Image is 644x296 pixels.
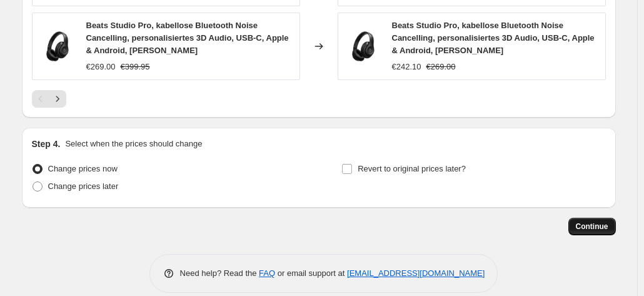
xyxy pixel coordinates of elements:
[48,181,119,191] span: Change prices later
[259,268,275,278] a: FAQ
[426,61,456,73] strike: €269.00
[347,268,485,278] a: [EMAIL_ADDRESS][DOMAIN_NAME]
[358,164,466,173] span: Revert to original prices later?
[392,61,421,73] div: €242.10
[568,218,616,235] button: Continue
[576,222,608,232] span: Continue
[392,21,595,55] span: Beats Studio Pro, kabellose Bluetooth Noise Cancelling, personalisiertes 3D Audio, USB-C, Apple &...
[39,28,76,65] img: 51z1RxWPxtL_80x.jpg
[86,21,289,55] span: Beats Studio Pro, kabellose Bluetooth Noise Cancelling, personalisiertes 3D Audio, USB-C, Apple &...
[32,138,61,150] h2: Step 4.
[86,61,116,73] div: €269.00
[275,268,347,278] span: or email support at
[65,138,202,150] p: Select when the prices should change
[32,90,66,108] nav: Pagination
[121,61,150,73] strike: €399.95
[49,90,66,108] button: Next
[48,164,118,173] span: Change prices now
[180,268,259,278] span: Need help? Read the
[345,28,382,65] img: 51z1RxWPxtL_80x.jpg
